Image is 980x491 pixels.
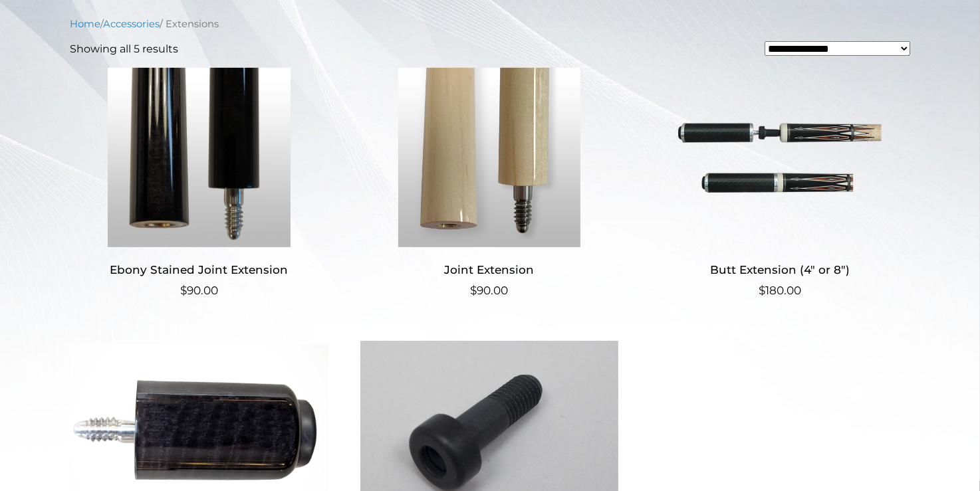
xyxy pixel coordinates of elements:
[70,18,100,30] a: Home
[360,68,619,300] a: Joint Extension $90.00
[70,68,328,247] img: Ebony Stained Joint Extension
[70,68,328,300] a: Ebony Stained Joint Extension $90.00
[360,258,619,282] h2: Joint Extension
[360,68,619,247] img: Joint Extension
[765,41,910,56] select: Shop order
[180,284,218,297] bdi: 90.00
[70,258,328,282] h2: Ebony Stained Joint Extension
[70,17,910,31] nav: Breadcrumb
[650,68,909,247] img: Butt Extension (4" or 8")
[471,284,477,297] span: $
[650,258,909,282] h2: Butt Extension (4″ or 8″)
[650,68,909,300] a: Butt Extension (4″ or 8″) $180.00
[70,41,178,57] p: Showing all 5 results
[471,284,509,297] bdi: 90.00
[180,284,187,297] span: $
[759,284,801,297] bdi: 180.00
[103,18,160,30] a: Accessories
[759,284,765,297] span: $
